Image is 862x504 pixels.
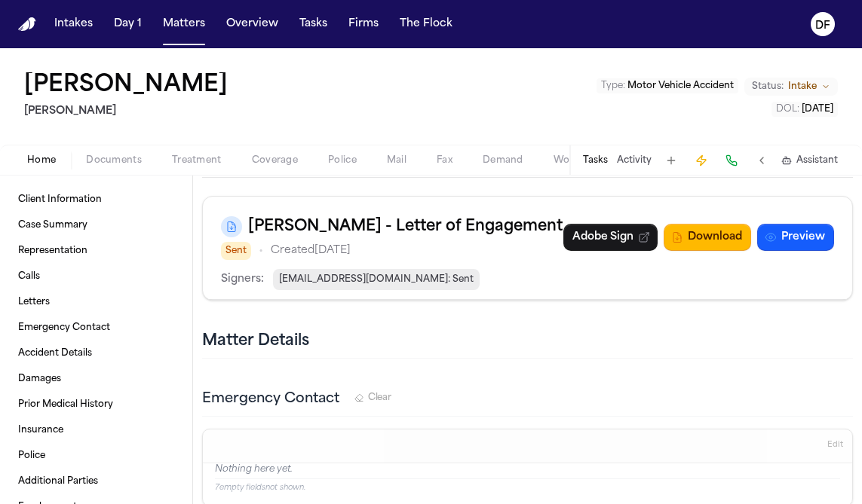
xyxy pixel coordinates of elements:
[387,154,406,166] span: Mail
[86,154,142,166] span: Documents
[12,367,180,391] a: Damages
[757,224,834,251] button: Preview
[661,150,682,171] button: Add Task
[617,154,652,166] button: Activity
[354,392,391,404] button: Clear Emergency Contact
[252,154,298,166] span: Coverage
[342,11,385,38] button: Firms
[12,188,180,212] a: Client Information
[24,72,228,99] button: Edit matter name
[273,269,480,290] span: [EMAIL_ADDRESS][DOMAIN_NAME] : Sent
[18,17,36,32] a: Home
[827,440,843,451] span: Edit
[259,242,263,260] span: •
[788,81,817,93] span: Intake
[12,418,180,442] a: Insurance
[220,11,284,38] button: Overview
[24,72,228,99] h1: [PERSON_NAME]
[802,105,833,114] span: [DATE]
[597,78,738,93] button: Edit Type: Motor Vehicle Accident
[781,154,838,166] button: Assistant
[12,444,180,468] a: Police
[12,393,180,417] a: Prior Medical History
[691,150,712,171] button: Create Immediate Task
[12,239,180,263] a: Representation
[108,11,148,38] button: Day 1
[48,11,99,38] button: Intakes
[202,389,339,410] h3: Emergency Contact
[776,105,799,114] span: DOL :
[796,154,838,166] span: Assistant
[601,81,625,90] span: Type :
[12,469,180,493] a: Additional Parties
[18,17,36,32] img: Finch Logo
[293,11,333,38] button: Tasks
[563,224,658,251] a: Adobe Sign
[12,290,180,314] a: Letters
[12,264,180,289] a: Calls
[627,81,734,90] span: Motor Vehicle Accident
[271,242,351,260] p: Created [DATE]
[215,463,840,478] p: Nothing here yet.
[437,154,452,166] span: Fax
[664,224,751,251] button: Download
[721,150,742,171] button: Make a Call
[221,242,251,260] span: Sent
[172,154,222,166] span: Treatment
[583,154,608,166] button: Tasks
[483,154,523,166] span: Demand
[752,81,784,93] span: Status:
[215,482,840,493] p: 7 empty fields not shown.
[248,215,563,239] h3: [PERSON_NAME] - Letter of Engagement
[24,102,234,121] h2: [PERSON_NAME]
[772,102,838,117] button: Edit DOL: 2025-08-03
[744,78,838,96] button: Change status from Intake
[157,11,211,38] button: Matters
[221,270,264,289] p: Signers:
[368,392,391,404] span: Clear
[12,316,180,340] a: Emergency Contact
[202,331,309,352] h2: Matter Details
[12,213,180,237] a: Case Summary
[27,154,56,166] span: Home
[12,341,180,365] a: Accident Details
[394,11,459,38] button: The Flock
[823,434,848,458] button: Edit
[328,154,357,166] span: Police
[554,154,612,166] span: Workspaces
